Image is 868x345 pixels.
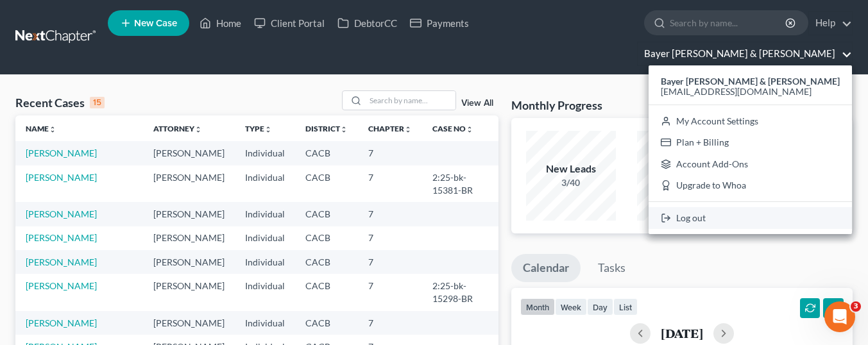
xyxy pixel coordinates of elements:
input: Search by name... [366,91,455,110]
td: Individual [235,274,295,310]
i: unfold_more [466,126,473,133]
a: Case Nounfold_more [432,124,473,133]
div: Recent Cases [15,95,105,110]
td: CACB [295,311,358,335]
div: New Clients [637,162,727,176]
td: Individual [235,311,295,335]
td: CACB [295,250,358,274]
i: unfold_more [404,126,412,133]
div: New Leads [526,162,616,176]
button: month [520,298,555,316]
td: 7 [358,202,422,226]
td: Individual [235,141,295,165]
div: 15 [90,97,105,108]
td: 7 [358,274,422,310]
td: Individual [235,165,295,202]
span: 3 [851,301,861,312]
td: Individual [235,250,295,274]
div: 3/40 [526,176,616,189]
a: Calendar [511,254,581,282]
a: [PERSON_NAME] [26,280,97,291]
i: unfold_more [264,126,272,133]
td: 7 [358,250,422,274]
td: CACB [295,274,358,310]
a: Chapterunfold_more [368,124,412,133]
td: CACB [295,165,358,202]
td: Individual [235,202,295,226]
iframe: Intercom live chat [824,301,855,332]
a: Typeunfold_more [245,124,272,133]
td: [PERSON_NAME] [143,274,235,310]
a: [PERSON_NAME] [26,172,97,183]
td: 7 [358,165,422,202]
a: Log out [649,207,852,229]
a: Payments [404,12,475,35]
a: [PERSON_NAME] [26,232,97,243]
td: [PERSON_NAME] [143,165,235,202]
a: Bayer [PERSON_NAME] & [PERSON_NAME] [638,42,852,65]
a: [PERSON_NAME] [26,257,97,267]
a: Plan + Billing [649,131,852,153]
button: week [555,298,587,316]
a: Help [809,12,852,35]
input: Search by name... [670,11,787,35]
a: Attorneyunfold_more [153,124,202,133]
a: [PERSON_NAME] [26,317,97,328]
div: 0/17 [637,176,727,189]
td: [PERSON_NAME] [143,202,235,226]
i: unfold_more [194,126,202,133]
td: 7 [358,226,422,250]
a: Account Add-Ons [649,153,852,175]
div: Bayer [PERSON_NAME] & [PERSON_NAME] [649,65,852,234]
a: Home [193,12,248,35]
i: unfold_more [340,126,348,133]
a: DebtorCC [331,12,404,35]
span: New Case [134,19,177,28]
a: Tasks [586,254,637,282]
td: CACB [295,141,358,165]
strong: Bayer [PERSON_NAME] & [PERSON_NAME] [661,76,840,87]
td: 2:25-bk-15381-BR [422,165,498,202]
a: Client Portal [248,12,331,35]
td: [PERSON_NAME] [143,250,235,274]
span: [EMAIL_ADDRESS][DOMAIN_NAME] [661,86,812,97]
td: CACB [295,202,358,226]
a: Nameunfold_more [26,124,56,133]
i: unfold_more [49,126,56,133]
h2: [DATE] [661,326,703,340]
td: [PERSON_NAME] [143,226,235,250]
a: [PERSON_NAME] [26,208,97,219]
td: Individual [235,226,295,250]
td: 7 [358,311,422,335]
button: day [587,298,613,316]
a: My Account Settings [649,110,852,132]
td: [PERSON_NAME] [143,141,235,165]
a: View All [461,99,493,108]
button: list [613,298,638,316]
a: Districtunfold_more [305,124,348,133]
td: [PERSON_NAME] [143,311,235,335]
td: 7 [358,141,422,165]
a: [PERSON_NAME] [26,147,97,158]
h3: Monthly Progress [511,97,602,113]
a: Upgrade to Whoa [649,175,852,197]
td: CACB [295,226,358,250]
td: 2:25-bk-15298-BR [422,274,498,310]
